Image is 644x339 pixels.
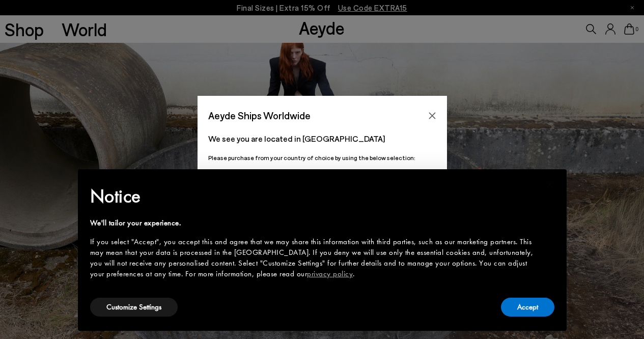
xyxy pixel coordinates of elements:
[547,176,553,192] span: ×
[208,153,436,163] p: Please purchase from your country of choice by using the below selection:
[501,298,554,317] button: Accept
[307,269,353,279] a: privacy policy
[208,133,436,145] p: We see you are located in [GEOGRAPHIC_DATA]
[538,172,563,197] button: Close this notice
[90,237,538,279] div: If you select "Accept", you accept this and agree that we may share this information with third p...
[90,218,538,228] div: We'll tailor your experience.
[208,107,311,124] span: Aeyde Ships Worldwide
[90,298,178,317] button: Customize Settings
[90,183,538,210] h2: Notice
[425,108,440,123] button: Close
